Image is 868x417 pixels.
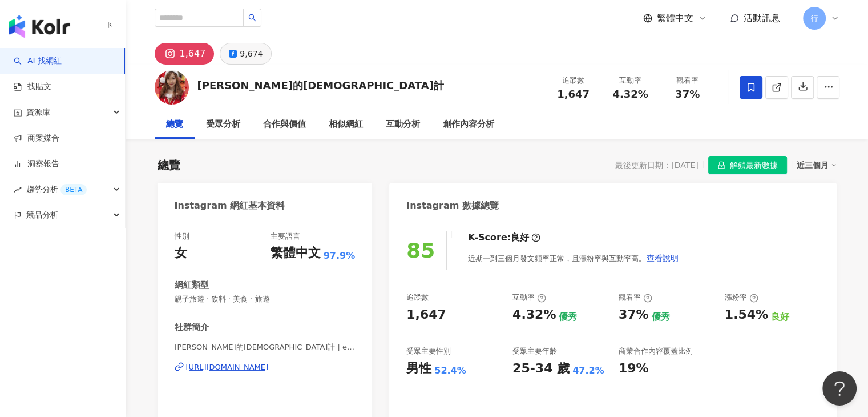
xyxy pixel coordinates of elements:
[619,360,649,378] div: 19%
[619,346,693,356] div: 商業合作內容覆蓋比例
[220,43,272,65] button: 9,674
[60,184,87,195] div: BETA
[26,99,50,125] span: 資源庫
[512,346,557,356] div: 受眾主要年齡
[434,364,466,377] div: 52.4%
[797,158,837,173] div: 近三個月
[717,161,725,169] span: lock
[175,322,209,334] div: 社群簡介
[406,306,446,324] div: 1,647
[657,12,693,25] span: 繁體中文
[180,46,206,62] div: 1,647
[26,202,58,228] span: 競品分析
[675,89,700,100] span: 37%
[263,118,306,131] div: 合作與價值
[14,55,62,67] a: searchAI 找網紅
[175,342,356,352] span: [PERSON_NAME]的[DEMOGRAPHIC_DATA]計 | emontw
[646,247,679,270] button: 查看說明
[512,360,570,378] div: 25-34 歲
[406,346,451,356] div: 受眾主要性別
[26,177,87,202] span: 趨勢分析
[512,292,546,303] div: 互動率
[612,89,648,100] span: 4.32%
[158,157,180,173] div: 總覽
[175,244,187,262] div: 女
[615,161,698,170] div: 最後更新日期：[DATE]
[197,78,444,93] div: [PERSON_NAME]的[DEMOGRAPHIC_DATA]計
[725,292,758,303] div: 漲粉率
[271,231,300,242] div: 主要語言
[652,311,670,323] div: 優秀
[14,133,59,144] a: 商案媒合
[552,75,595,86] div: 追蹤數
[155,43,215,65] button: 1,647
[14,81,51,93] a: 找貼文
[619,306,649,324] div: 37%
[14,158,59,170] a: 洞察報告
[511,231,529,244] div: 良好
[557,88,590,100] span: 1,647
[206,118,240,131] div: 受眾分析
[725,306,768,324] div: 1.54%
[386,118,420,131] div: 互動分析
[175,199,285,212] div: Instagram 網紅基本資料
[771,311,789,323] div: 良好
[248,14,256,22] span: search
[175,279,209,291] div: 網紅類型
[708,156,787,174] button: 解鎖最新數據
[619,292,652,303] div: 觀看率
[9,15,70,38] img: logo
[647,254,679,263] span: 查看說明
[155,70,189,105] img: KOL Avatar
[324,250,356,262] span: 97.9%
[559,311,577,323] div: 優秀
[240,46,263,62] div: 9,674
[186,362,269,372] div: [URL][DOMAIN_NAME]
[14,186,22,194] span: rise
[175,362,356,372] a: [URL][DOMAIN_NAME]
[271,244,321,262] div: 繁體中文
[468,231,540,244] div: K-Score :
[744,13,780,23] span: 活動訊息
[175,231,189,242] div: 性別
[730,157,778,175] span: 解鎖最新數據
[443,118,494,131] div: 創作內容分析
[329,118,363,131] div: 相似網紅
[822,371,857,406] iframe: Help Scout Beacon - Open
[609,75,652,86] div: 互動率
[512,306,556,324] div: 4.32%
[406,239,435,262] div: 85
[810,12,818,25] span: 行
[468,247,679,270] div: 近期一到三個月發文頻率正常，且漲粉率與互動率高。
[406,199,499,212] div: Instagram 數據總覽
[572,364,604,377] div: 47.2%
[175,294,356,304] span: 親子旅遊 · 飲料 · 美食 · 旅遊
[166,118,183,131] div: 總覽
[406,360,431,378] div: 男性
[666,75,709,86] div: 觀看率
[406,292,429,303] div: 追蹤數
